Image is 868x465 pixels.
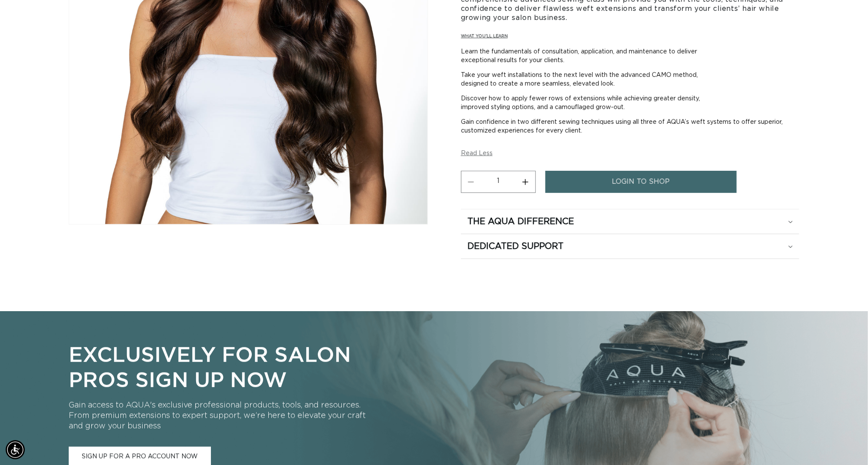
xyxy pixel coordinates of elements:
a: login to shop [545,171,737,193]
div: Accessibility Menu [6,440,25,459]
p: Gain confidence in two different sewing techniques using all three of AQUA’s weft systems to offe... [461,118,799,135]
p: Exclusively for Salon Pros Sign Up Now [69,342,368,392]
p: Discover how to apply fewer rows of extensions while achieving greater density, improved styling ... [461,94,799,112]
p: Learn the fundamentals of consultation, application, and maintenance to deliver exceptional resul... [461,47,799,65]
button: Read Less [461,150,493,157]
span: login to shop [612,171,670,193]
p: Gain access to AQUA's exclusive professional products, tools, and resources. From premium extensi... [69,400,368,432]
summary: Dedicated Support [461,234,799,259]
strong: WHAT YOU’LL LEARN [461,34,508,38]
h2: Dedicated Support [467,241,564,252]
h2: The Aqua Difference [467,216,574,227]
iframe: Chat Widget [825,423,868,465]
summary: The Aqua Difference [461,209,799,234]
p: Take your weft installations to the next level with the advanced CAMO method, designed to create ... [461,71,799,88]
